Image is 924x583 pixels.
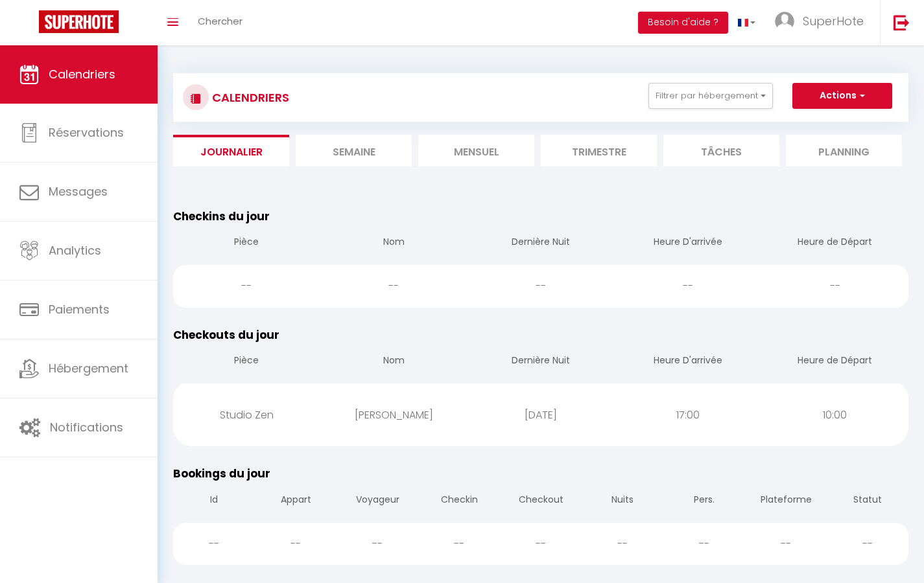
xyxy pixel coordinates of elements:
[418,483,500,520] th: Checkin
[173,327,279,343] span: Checkouts du jour
[173,523,255,565] div: --
[745,483,827,520] th: Plateforme
[173,483,255,520] th: Id
[255,483,337,520] th: Appart
[663,135,779,166] li: Tâches
[761,343,908,380] th: Heure de Départ
[173,225,320,262] th: Pièce
[614,225,761,262] th: Heure D'arrivée
[320,225,468,262] th: Nom
[663,483,745,520] th: Pers.
[173,135,289,166] li: Journalier
[10,5,49,44] button: Ouvrir le widget de chat LiveChat
[173,343,320,380] th: Pièce
[614,265,761,307] div: --
[320,343,468,380] th: Nom
[792,83,892,109] button: Actions
[663,523,745,565] div: --
[49,242,101,258] span: Analytics
[745,523,827,565] div: --
[173,265,320,307] div: --
[775,12,794,31] img: ...
[468,265,615,307] div: --
[500,483,582,520] th: Checkout
[761,265,908,307] div: --
[320,265,468,307] div: --
[761,394,908,436] div: 10:00
[500,523,582,565] div: --
[255,523,337,565] div: --
[541,135,657,166] li: Trimestre
[173,466,270,481] span: Bookings du jour
[209,83,289,112] h3: CALENDRIERS
[49,360,128,376] span: Hébergement
[49,301,110,317] span: Paiements
[49,66,115,82] span: Calendriers
[173,209,270,224] span: Checkins du jour
[582,523,663,565] div: --
[614,343,761,380] th: Heure D'arrivée
[803,13,864,29] span: SuperHote
[418,135,534,166] li: Mensuel
[296,135,412,166] li: Semaine
[198,14,243,28] span: Chercher
[894,14,910,30] img: logout
[49,124,124,141] span: Réservations
[337,483,418,520] th: Voyageur
[614,394,761,436] div: 17:00
[582,483,663,520] th: Nuits
[827,483,908,520] th: Statut
[468,225,615,262] th: Dernière Nuit
[638,12,728,34] button: Besoin d'aide ?
[468,343,615,380] th: Dernière Nuit
[827,523,908,565] div: --
[786,135,902,166] li: Planning
[320,394,468,436] div: [PERSON_NAME]
[173,394,320,436] div: Studio Zen
[39,10,119,33] img: Super Booking
[648,83,773,109] button: Filtrer par hébergement
[49,183,108,200] span: Messages
[418,523,500,565] div: --
[50,419,123,435] span: Notifications
[468,394,615,436] div: [DATE]
[337,523,418,565] div: --
[761,225,908,262] th: Heure de Départ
